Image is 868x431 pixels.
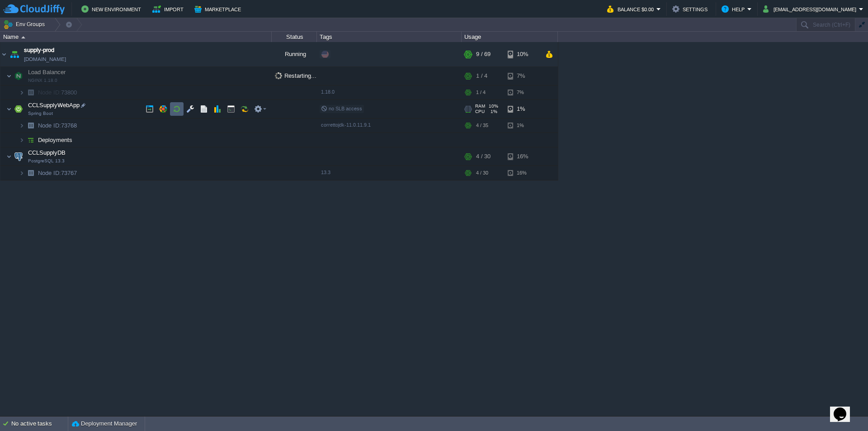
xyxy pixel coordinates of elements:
img: AMDAwAAAACH5BAEAAAAALAAAAAABAAEAAAICRAEAOw== [19,118,24,133]
div: 7% [508,85,537,99]
img: AMDAwAAAACH5BAEAAAAALAAAAAABAAEAAAICRAEAOw== [12,67,25,85]
div: 1 / 4 [476,85,486,99]
span: 1.18.0 [321,89,335,95]
a: CCLSupplyDBPostgreSQL 13.3 [27,149,67,156]
span: 73768 [37,122,78,129]
img: AMDAwAAAACH5BAEAAAAALAAAAAABAAEAAAICRAEAOw== [19,85,24,99]
span: no SLB access [321,106,362,111]
img: AMDAwAAAACH5BAEAAAAALAAAAAABAAEAAAICRAEAOw== [24,85,37,99]
span: PostgreSQL 13.3 [28,158,65,164]
span: 13.3 [321,170,330,175]
span: CCLSupplyWebApp [27,101,81,109]
img: CloudJiffy [3,4,65,15]
span: Node ID: [38,122,61,129]
span: correttojdk-11.0.11.9.1 [321,122,371,128]
img: AMDAwAAAACH5BAEAAAAALAAAAAABAAEAAAICRAEAOw== [19,166,24,180]
button: [EMAIL_ADDRESS][DOMAIN_NAME] [763,4,859,14]
span: 73800 [37,89,78,96]
iframe: chat widget [830,395,859,422]
button: New Environment [81,4,144,14]
div: 7% [508,67,537,85]
div: No active tasks [11,417,68,431]
button: Help [722,4,747,14]
div: Name [1,32,271,42]
span: CCLSupplyDB [27,149,67,156]
div: 4 / 35 [476,118,488,133]
div: 16% [508,166,537,180]
span: 73767 [37,169,78,177]
button: Balance $0.00 [607,4,656,14]
img: AMDAwAAAACH5BAEAAAAALAAAAAABAAEAAAICRAEAOw== [19,133,24,147]
div: 1% [508,100,537,118]
a: CCLSupplyWebAppSpring Boot [27,102,81,109]
span: NGINX 1.18.0 [28,78,57,83]
button: Marketplace [194,4,244,14]
img: AMDAwAAAACH5BAEAAAAALAAAAAABAAEAAAICRAEAOw== [24,118,37,133]
div: 16% [508,147,537,166]
img: AMDAwAAAACH5BAEAAAAALAAAAAABAAEAAAICRAEAOw== [6,100,12,118]
img: AMDAwAAAACH5BAEAAAAALAAAAAABAAEAAAICRAEAOw== [21,36,25,38]
span: 1% [488,109,497,114]
button: Import [152,4,186,14]
div: 1% [508,118,537,133]
button: Env Groups [3,18,48,31]
div: 4 / 30 [476,166,488,180]
div: Usage [462,32,557,42]
button: Deployment Manager [72,419,137,428]
span: RAM [475,104,485,109]
a: [DOMAIN_NAME] [24,55,66,64]
span: Node ID: [38,170,61,176]
span: 10% [489,104,498,109]
div: Status [272,32,316,42]
a: Load BalancerNGINX 1.18.0 [27,69,67,76]
img: AMDAwAAAACH5BAEAAAAALAAAAAABAAEAAAICRAEAOw== [6,147,12,166]
div: 9 / 69 [476,42,491,66]
span: Spring Boot [28,111,53,116]
img: AMDAwAAAACH5BAEAAAAALAAAAAABAAEAAAICRAEAOw== [0,42,8,66]
div: 4 / 30 [476,147,491,166]
a: Deployments [37,136,74,144]
div: Running [272,42,317,66]
a: supply-prod [24,46,54,55]
button: Settings [672,4,710,14]
a: Node ID:73800 [37,89,78,96]
img: AMDAwAAAACH5BAEAAAAALAAAAAABAAEAAAICRAEAOw== [24,133,37,147]
span: Load Balancer [27,68,67,76]
span: Node ID: [38,89,61,96]
img: AMDAwAAAACH5BAEAAAAALAAAAAABAAEAAAICRAEAOw== [12,100,25,118]
img: AMDAwAAAACH5BAEAAAAALAAAAAABAAEAAAICRAEAOw== [12,147,25,166]
a: Node ID:73767 [37,169,78,177]
span: CPU [475,109,485,114]
a: Node ID:73768 [37,122,78,129]
div: 1 / 4 [476,67,487,85]
img: AMDAwAAAACH5BAEAAAAALAAAAAABAAEAAAICRAEAOw== [8,42,21,66]
img: AMDAwAAAACH5BAEAAAAALAAAAAABAAEAAAICRAEAOw== [6,67,12,85]
div: Tags [317,32,461,42]
div: 10% [508,42,537,66]
span: Restarting... [275,72,316,79]
img: AMDAwAAAACH5BAEAAAAALAAAAAABAAEAAAICRAEAOw== [24,166,37,180]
